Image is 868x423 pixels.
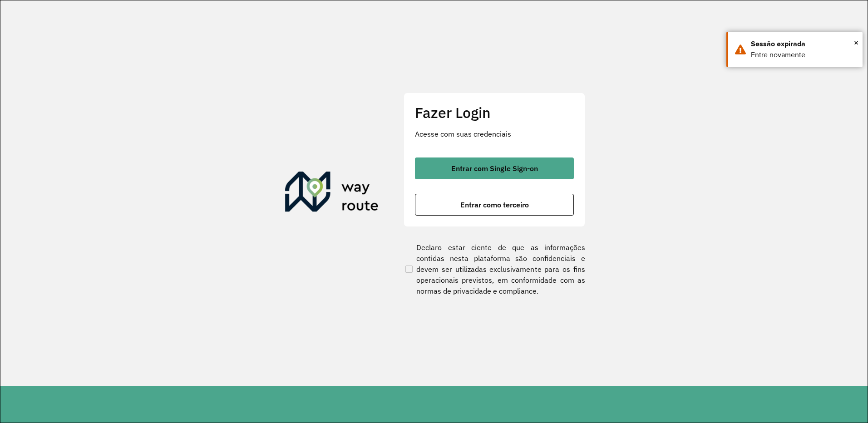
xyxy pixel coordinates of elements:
button: button [415,194,574,216]
button: button [415,157,574,179]
p: Acesse com suas credenciais [415,128,574,139]
img: Roteirizador AmbevTech [285,172,379,215]
span: × [854,36,858,49]
span: Entrar como terceiro [460,201,529,208]
h2: Fazer Login [415,104,574,121]
div: Entre novamente [751,49,856,60]
div: Sessão expirada [751,39,856,49]
label: Declaro estar ciente de que as informações contidas nesta plataforma são confidenciais e devem se... [404,242,585,296]
button: Close [854,36,858,49]
span: Entrar com Single Sign-on [451,165,538,172]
